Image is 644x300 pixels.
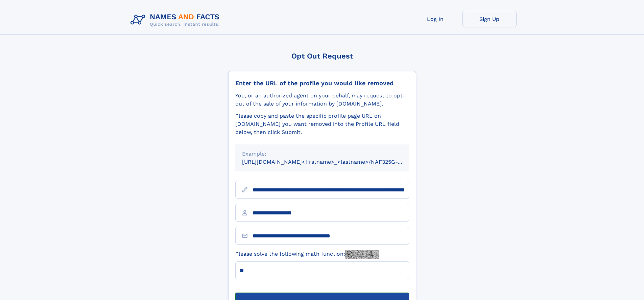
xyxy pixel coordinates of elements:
[128,11,225,29] img: Logo Names and Facts
[235,79,409,87] div: Enter the URL of the profile you would like removed
[235,112,409,136] div: Please copy and paste the specific profile page URL on [DOMAIN_NAME] you want removed into the Pr...
[242,150,402,158] div: Example:
[235,250,379,259] label: Please solve the following math function:
[228,52,416,60] div: Opt Out Request
[462,11,517,27] a: Sign Up
[242,159,422,165] small: [URL][DOMAIN_NAME]<firstname>_<lastname>/NAF325G-xxxxxxxx
[408,11,462,27] a: Log In
[235,92,409,108] div: You, or an authorized agent on your behalf, may request to opt-out of the sale of your informatio...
